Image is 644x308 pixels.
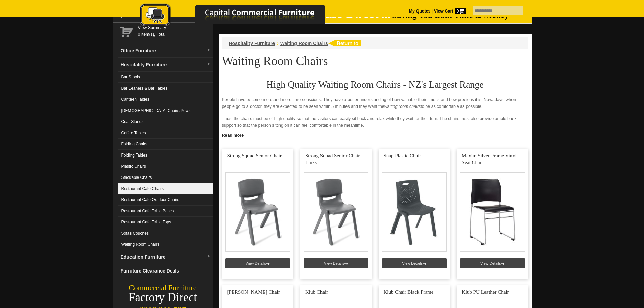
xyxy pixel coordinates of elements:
[118,239,213,250] a: Waiting Room Chairs
[277,40,278,47] li: ›
[222,79,528,90] h2: High Quality Waiting Room Chairs - NZ's Largest Range
[118,58,213,72] a: Hospitality Furnituredropdown
[207,62,211,66] img: dropdown
[118,44,213,58] a: Office Furnituredropdown
[118,94,213,105] a: Canteen Tables
[118,72,213,83] a: Bar Stools
[118,161,213,172] a: Plastic Chairs
[118,127,213,139] a: Coffee Tables
[118,228,213,239] a: Sofas Couches
[118,116,213,127] a: Coat Stands
[229,41,275,46] a: Hospitality Furniture
[121,3,358,28] img: Capital Commercial Furniture Logo
[384,104,421,109] em: waiting room chairs
[118,172,213,183] a: Stackable Chairs
[118,264,213,278] a: Furniture Clearance Deals
[118,139,213,150] a: Folding Chairs
[207,255,211,259] img: dropdown
[118,250,213,264] a: Education Furnituredropdown
[280,41,328,46] a: Waiting Room Chairs
[118,150,213,161] a: Folding Tables
[118,194,213,206] a: Restaurant Cafe Outdoor Chairs
[113,293,213,302] div: Factory Direct
[433,9,466,14] a: View Cart0
[118,217,213,228] a: Restaurant Cafe Table Tops
[409,9,431,14] a: My Quotes
[207,48,211,52] img: dropdown
[434,9,466,14] strong: View Cart
[118,83,213,94] a: Bar Leaners & Bar Tables
[113,283,213,293] div: Commercial Furniture
[455,8,466,14] span: 0
[222,115,528,129] p: Thus, the chairs must be of high quality so that the visitors can easily sit back and relax while...
[222,54,528,67] h1: Waiting Room Chairs
[121,3,358,30] a: Capital Commercial Furniture Logo
[222,96,528,110] p: People have become more and more time-conscious. They have a better understanding of how valuable...
[118,206,213,217] a: Restaurant Cafe Table Bases
[118,183,213,194] a: Restaurant Cafe Chairs
[219,130,532,139] a: Click to read more
[328,40,361,46] img: return to
[118,105,213,116] a: [DEMOGRAPHIC_DATA] Chairs Pews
